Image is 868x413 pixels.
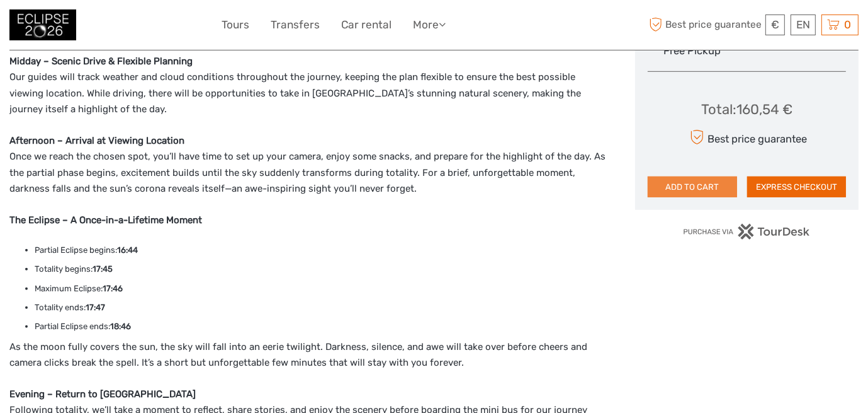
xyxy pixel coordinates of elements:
div: EN [791,15,816,35]
p: As the moon fully covers the sun, the sky will fall into an eerie twilight. Darkness, silence, an... [9,339,609,371]
strong: 17:45 [93,264,113,274]
a: Transfers [271,16,320,34]
a: More [413,16,446,34]
strong: Midday – Scenic Drive & Flexible Planning [9,55,193,67]
strong: 17:46 [103,284,123,293]
span: 0 [842,18,853,31]
li: Totality ends: [35,301,609,315]
p: Our guides will track weather and cloud conditions throughout the journey, keeping the plan flexi... [9,54,609,118]
p: We're away right now. Please check back later! [18,22,142,32]
li: Partial Eclipse ends: [35,320,609,334]
strong: The Eclipse – A Once-in-a-Lifetime Moment [9,214,202,226]
div: Total : 160,54 € [701,100,792,119]
span: Free Pickup [663,45,721,57]
a: Tours [222,16,249,34]
span: € [771,18,779,31]
strong: 16:44 [117,245,138,255]
strong: 18:46 [110,322,131,331]
span: Best price guarantee [646,15,762,35]
strong: Afternoon – Arrival at Viewing Location [9,135,184,146]
button: ADD TO CART [648,177,737,198]
li: Totality begins: [35,262,609,276]
strong: 17:47 [86,303,105,312]
a: Car rental [341,16,392,34]
div: Best price guarantee [687,126,807,148]
li: Maximum Eclipse: [35,282,609,296]
img: PurchaseViaTourDesk.png [683,224,811,240]
button: Open LiveChat chat widget [145,20,160,35]
img: 3312-44506bfc-dc02-416d-ac4c-c65cb0cf8db4_logo_small.jpg [9,9,76,40]
button: EXPRESS CHECKOUT [747,177,846,198]
li: Partial Eclipse begins: [35,243,609,257]
p: Once we reach the chosen spot, you’ll have time to set up your camera, enjoy some snacks, and pre... [9,133,609,197]
strong: Evening – Return to [GEOGRAPHIC_DATA] [9,388,196,400]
